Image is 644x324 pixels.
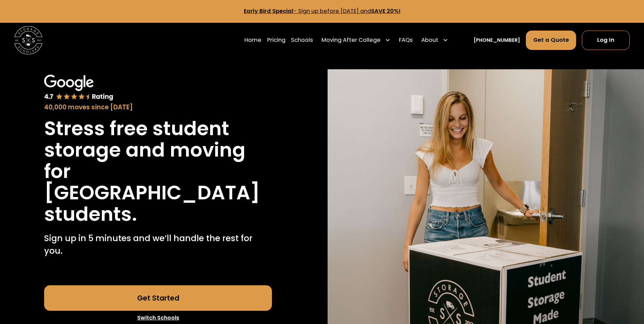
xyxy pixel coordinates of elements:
a: Pricing [267,30,286,50]
div: Moving After College [321,36,381,44]
a: [PHONE_NUMBER] [474,37,520,44]
h1: students. [44,203,137,225]
a: Get Started [44,285,272,311]
a: FAQs [399,30,413,50]
div: 40,000 moves since [DATE] [44,103,272,112]
div: About [421,36,438,44]
a: Log In [582,31,630,50]
a: Get a Quote [526,31,576,50]
h1: Stress free student storage and moving for [44,118,272,182]
h1: [GEOGRAPHIC_DATA] [44,182,260,203]
img: Storage Scholars main logo [14,26,42,54]
p: Sign up in 5 minutes and we’ll handle the rest for you. [44,232,272,257]
a: Early Bird Special- Sign up before [DATE] andSAVE 20%! [244,7,401,15]
a: Home [244,30,261,50]
a: Schools [291,30,313,50]
strong: Early Bird Special [244,7,293,15]
img: Google 4.7 star rating [44,75,113,101]
strong: SAVE 20%! [371,7,401,15]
